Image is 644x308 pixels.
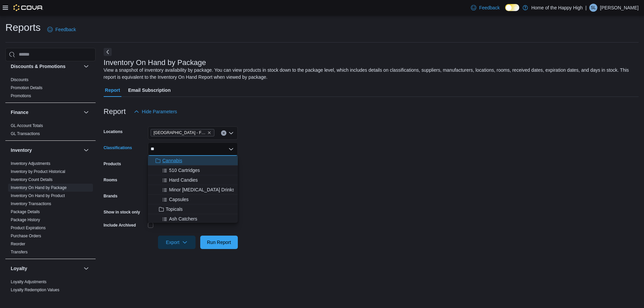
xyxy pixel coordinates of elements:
[207,131,211,135] button: Remove Saskatoon - City Park - Fire & Flower from selection in this group
[11,233,41,239] span: Purchase Orders
[45,23,78,36] a: Feedback
[11,218,40,222] a: Package History
[82,264,90,272] button: Loyalty
[148,185,238,195] button: Minor [MEDICAL_DATA] Drinks
[11,94,31,98] a: Promotions
[166,206,183,212] span: Topicals
[104,209,140,215] label: Show in stock only
[11,225,46,231] span: Product Expirations
[13,4,43,11] img: Cova
[468,1,502,14] a: Feedback
[11,287,59,293] span: Loyalty Redemption Values
[11,109,81,116] button: Finance
[11,85,43,90] a: Promotion Details
[104,108,126,116] h3: Report
[11,93,31,99] span: Promotions
[11,185,67,190] span: Inventory On Hand by Package
[505,11,505,11] span: Dark Mode
[11,123,43,128] a: GL Account Totals
[207,239,231,246] span: Run Report
[11,265,81,272] button: Loyalty
[11,288,59,292] a: Loyalty Redemption Values
[5,160,96,259] div: Inventory
[11,131,40,136] span: GL Transactions
[11,177,53,182] span: Inventory Count Details
[11,85,43,90] span: Promotion Details
[11,217,40,223] span: Package History
[11,209,40,214] span: Package Details
[11,193,65,198] span: Inventory On Hand by Product
[128,83,171,97] span: Email Subscription
[200,236,238,249] button: Run Report
[158,236,196,249] button: Export
[11,249,28,255] span: Transfers
[151,129,214,136] span: Saskatoon - City Park - Fire & Flower
[169,186,235,193] span: Minor [MEDICAL_DATA] Drinks
[11,147,32,153] h3: Inventory
[105,83,120,97] span: Report
[11,63,65,70] h3: Discounts & Promotions
[11,280,47,284] a: Loyalty Adjustments
[169,196,189,203] span: Capsules
[11,177,53,182] a: Inventory Count Details
[104,177,117,183] label: Rooms
[5,278,96,297] div: Loyalty
[82,146,90,154] button: Inventory
[600,4,639,12] p: [PERSON_NAME]
[5,76,96,103] div: Discounts & Promotions
[11,77,29,82] span: Discounts
[5,21,41,34] h1: Reports
[131,105,180,118] button: Hide Parameters
[104,129,123,134] label: Locations
[11,265,27,272] h3: Loyalty
[11,234,41,238] a: Purchase Orders
[148,204,238,214] button: Topicals
[142,108,177,115] span: Hide Parameters
[11,241,25,247] span: Reorder
[104,59,206,67] h3: Inventory On Hand by Package
[169,215,197,222] span: Ash Catchers
[104,48,112,56] button: Next
[11,185,67,190] a: Inventory On Hand by Package
[11,147,81,153] button: Inventory
[148,195,238,204] button: Capsules
[154,129,206,136] span: [GEOGRAPHIC_DATA] - Fire & Flower
[505,4,519,11] input: Dark Mode
[11,63,81,70] button: Discounts & Promotions
[162,236,192,249] span: Export
[11,250,28,254] a: Transfers
[589,4,597,12] div: Serena Lees
[11,77,29,82] a: Discounts
[11,131,40,136] a: GL Transactions
[585,4,587,12] p: |
[169,177,198,183] span: Hard Candies
[148,175,238,185] button: Hard Candies
[55,26,76,33] span: Feedback
[104,223,136,228] label: Include Archived
[591,4,596,12] span: SL
[104,145,132,150] label: Classifications
[11,169,65,174] a: Inventory by Product Historical
[82,62,90,70] button: Discounts & Promotions
[11,193,65,198] a: Inventory On Hand by Product
[11,242,25,246] a: Reorder
[148,156,238,166] button: Cannabis
[11,201,51,206] a: Inventory Transactions
[11,123,43,128] span: GL Account Totals
[531,4,583,12] p: Home of the Happy High
[11,161,50,166] span: Inventory Adjustments
[11,109,29,116] h3: Finance
[162,157,182,164] span: Cannabis
[221,130,226,136] button: Clear input
[479,4,499,11] span: Feedback
[104,161,121,167] label: Products
[169,167,200,174] span: 510 Cartridges
[148,214,238,224] button: Ash Catchers
[11,226,46,230] a: Product Expirations
[5,122,96,140] div: Finance
[11,279,47,285] span: Loyalty Adjustments
[228,146,234,152] button: Close list of options
[148,166,238,175] button: 510 Cartridges
[82,108,90,116] button: Finance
